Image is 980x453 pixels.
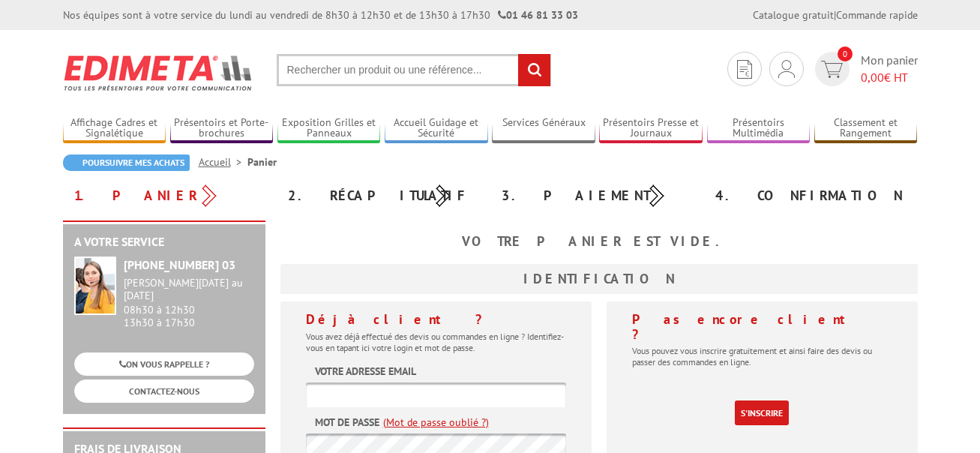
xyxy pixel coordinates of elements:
[518,54,550,86] input: rechercher
[814,116,918,141] a: Classement et Rangement
[74,379,254,403] a: CONTACTEZ-NOUS
[124,277,254,302] div: [PERSON_NAME][DATE] au [DATE]
[199,155,247,169] a: Accueil
[383,415,489,430] a: (Mot de passe oublié ?)
[861,69,918,86] span: € HT
[277,54,551,86] input: Rechercher un produit ou une référence...
[247,154,277,169] li: Panier
[63,45,254,100] img: Edimeta
[737,60,752,79] img: devis rapide
[811,52,918,86] a: devis rapide 0 Mon panier 0,00€ HT
[63,116,166,141] a: Affichage Cadres et Signalétique
[632,345,892,367] p: Vous pouvez vous inscrire gratuitement et ainsi faire des devis ou passer des commandes en ligne.
[753,7,918,22] div: |
[498,8,578,22] strong: 01 46 81 33 03
[124,277,254,328] div: 08h30 à 12h30 13h30 à 17h30
[492,116,595,141] a: Services Généraux
[707,116,811,141] a: Présentoirs Multimédia
[280,264,918,294] h3: Identification
[599,116,703,141] a: Présentoirs Presse et Journaux
[63,182,277,209] div: 1. Panier
[74,235,254,249] h2: A votre service
[735,400,789,425] a: S'inscrire
[277,116,381,141] a: Exposition Grilles et Panneaux
[836,8,918,22] a: Commande rapide
[315,364,416,379] label: Votre adresse email
[306,312,566,327] h4: Déjà client ?
[821,61,843,78] img: devis rapide
[838,46,853,61] span: 0
[861,70,884,85] span: 0,00
[385,116,488,141] a: Accueil Guidage et Sécurité
[63,154,190,171] a: Poursuivre mes achats
[170,116,274,141] a: Présentoirs et Porte-brochures
[778,60,795,78] img: devis rapide
[753,8,834,22] a: Catalogue gratuit
[861,52,918,86] span: Mon panier
[74,256,116,315] img: widget-service.jpg
[704,182,918,209] div: 4. Confirmation
[124,257,235,272] strong: [PHONE_NUMBER] 03
[462,232,736,250] b: Votre panier est vide.
[315,415,379,430] label: Mot de passe
[490,182,704,209] div: 3. Paiement
[306,331,566,353] p: Vous avez déjà effectué des devis ou commandes en ligne ? Identifiez-vous en tapant ici votre log...
[632,312,892,342] h4: Pas encore client ?
[63,7,578,22] div: Nos équipes sont à votre service du lundi au vendredi de 8h30 à 12h30 et de 13h30 à 17h30
[277,182,490,209] div: 2. Récapitulatif
[74,352,254,376] a: ON VOUS RAPPELLE ?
